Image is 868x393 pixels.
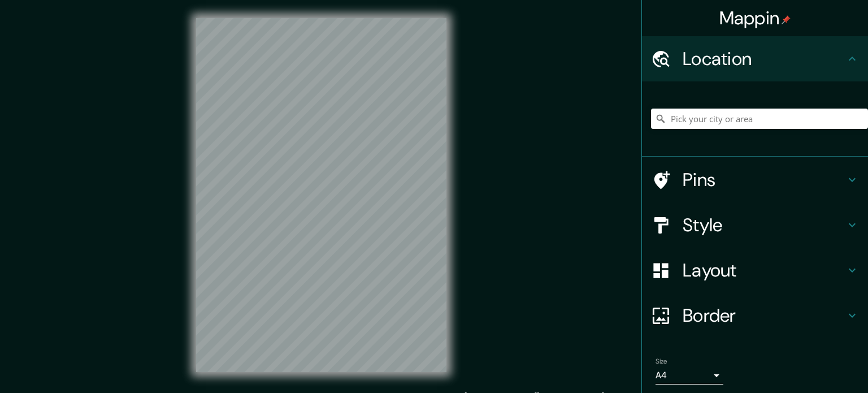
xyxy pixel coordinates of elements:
[656,366,723,385] div: A4
[642,157,868,202] div: Pins
[651,109,868,129] input: Pick your city or area
[642,202,868,248] div: Style
[782,15,791,24] img: pin-icon.png
[683,259,845,282] h4: Layout
[642,248,868,293] div: Layout
[683,214,845,236] h4: Style
[642,293,868,338] div: Border
[196,18,446,372] canvas: Map
[719,7,791,29] h4: Mappin
[656,357,667,366] label: Size
[683,169,845,191] h4: Pins
[683,304,845,327] h4: Border
[642,36,868,81] div: Location
[683,47,845,70] h4: Location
